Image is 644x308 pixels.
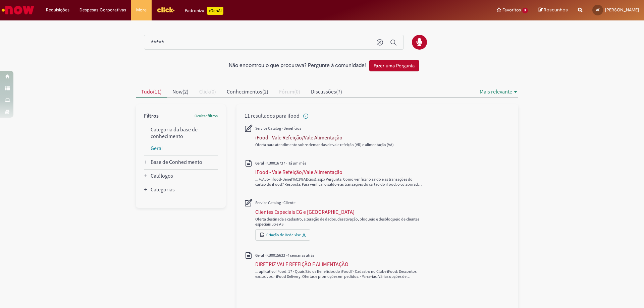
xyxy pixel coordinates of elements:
div: Padroniza [185,7,223,15]
span: Rascunhos [544,7,568,13]
a: Rascunhos [538,7,568,13]
span: Favoritos [502,7,521,13]
p: +GenAi [207,7,223,15]
span: Requisições [46,7,69,13]
span: 9 [522,8,528,13]
button: Fazer uma Pergunta [369,60,419,71]
h2: Não encontrou o que procurava? Pergunte à comunidade! [229,63,366,69]
span: [PERSON_NAME] [605,7,639,13]
img: ServiceNow [1,3,35,17]
span: AF [596,8,600,12]
span: Despesas Corporativas [79,7,126,13]
img: click_logo_yellow_360x200.png [157,5,175,15]
span: More [136,7,147,13]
